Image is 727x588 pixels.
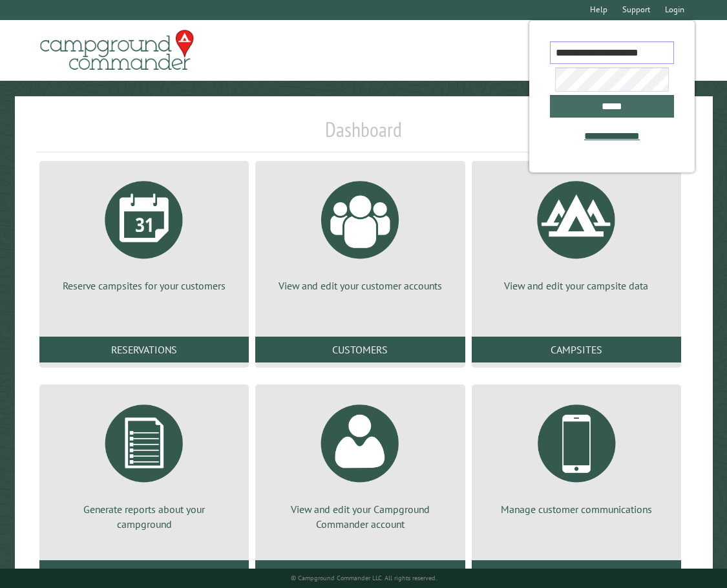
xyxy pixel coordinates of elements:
[255,337,465,362] a: Customers
[487,171,666,293] a: View and edit your campsite data
[55,502,233,531] p: Generate reports about your campground
[39,560,249,586] a: Reports
[472,337,681,362] a: Campsites
[472,560,681,586] a: Communications
[36,25,198,76] img: Campground Commander
[55,278,233,293] p: Reserve campsites for your customers
[271,395,449,531] a: View and edit your Campground Commander account
[487,502,666,516] p: Manage customer communications
[291,574,437,582] small: © Campground Commander LLC. All rights reserved.
[55,171,233,293] a: Reserve campsites for your customers
[255,560,465,586] a: Account
[39,337,249,362] a: Reservations
[487,278,666,293] p: View and edit your campsite data
[36,117,691,152] h1: Dashboard
[487,395,666,516] a: Manage customer communications
[55,395,233,531] a: Generate reports about your campground
[271,502,449,531] p: View and edit your Campground Commander account
[271,278,449,293] p: View and edit your customer accounts
[271,171,449,293] a: View and edit your customer accounts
